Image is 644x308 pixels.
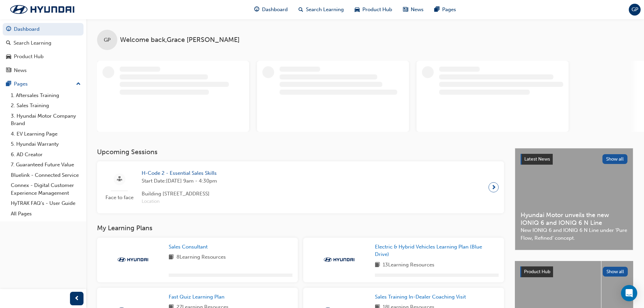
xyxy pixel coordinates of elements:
a: Sales Training In-Dealer Coaching Visit [375,293,469,301]
span: sessionType_FACE_TO_FACE-icon [117,175,122,184]
span: prev-icon [74,294,79,303]
a: Dashboard [3,23,84,35]
span: book-icon [169,253,174,262]
a: car-iconProduct Hub [349,3,398,17]
div: News [14,67,27,74]
a: Bluelink - Connected Service [8,170,84,181]
span: Welcome back , Grace [PERSON_NAME] [120,36,240,44]
a: HyTRAK FAQ's - User Guide [8,198,84,209]
div: Open Intercom Messenger [621,285,637,301]
a: Sales Consultant [169,243,210,251]
a: 6. AD Creator [8,149,84,160]
img: Trak [114,256,151,263]
span: 13 Learning Resources [383,261,434,269]
a: Product HubShow all [520,266,628,277]
span: Sales Consultant [169,244,208,250]
a: pages-iconPages [429,3,461,17]
button: GP [629,4,641,16]
a: Product Hub [3,50,84,63]
a: search-iconSearch Learning [293,3,349,17]
a: Search Learning [3,37,84,49]
span: Product Hub [362,6,392,14]
span: New IONIQ 6 and IONIQ 6 N Line under ‘Pure Flow, Refined’ concept. [521,227,627,242]
span: Sales Training In-Dealer Coaching Visit [375,294,466,300]
button: Pages [3,78,84,90]
span: Start Date: [DATE] 9am - 4:30pm [142,177,217,185]
span: GP [104,36,111,44]
h3: Upcoming Sessions [97,148,504,156]
span: News [411,6,424,14]
a: Fast Quiz Learning Plan [169,293,227,301]
span: news-icon [403,5,408,14]
img: Trak [3,2,81,17]
a: guage-iconDashboard [249,3,293,17]
a: Electric & Hybrid Vehicles Learning Plan (Blue Drive) [375,243,499,258]
span: guage-icon [6,26,11,32]
span: Electric & Hybrid Vehicles Learning Plan (Blue Drive) [375,244,482,258]
span: Hyundai Motor unveils the new IONIQ 6 and IONIQ 6 N Line [521,211,627,227]
a: 4. EV Learning Page [8,129,84,139]
span: news-icon [6,68,11,74]
a: News [3,64,84,77]
span: next-icon [491,183,496,192]
span: Product Hub [524,269,550,275]
a: 3. Hyundai Motor Company Brand [8,111,84,129]
a: 2. Sales Training [8,100,84,111]
span: search-icon [299,5,303,14]
span: Fast Quiz Learning Plan [169,294,224,300]
a: Connex - Digital Customer Experience Management [8,180,84,198]
img: Trak [320,256,358,263]
a: news-iconNews [398,3,429,17]
a: 5. Hyundai Warranty [8,139,84,149]
span: search-icon [6,40,11,46]
span: Location [142,198,217,206]
span: GP [631,6,638,14]
h3: My Learning Plans [97,224,504,232]
button: Show all [602,154,628,164]
span: guage-icon [254,5,259,14]
a: 1. Aftersales Training [8,90,84,101]
span: Latest News [524,156,550,162]
a: All Pages [8,209,84,219]
span: Face to face [102,194,136,202]
div: Search Learning [14,39,51,47]
span: car-icon [355,5,360,14]
div: Pages [14,80,28,88]
span: 8 Learning Resources [176,253,226,262]
a: 7. Guaranteed Future Value [8,160,84,170]
span: book-icon [375,261,380,269]
a: Face to faceH-Code 2 - Essential Sales SkillsStart Date:[DATE] 9am - 4:30pmBuilding [STREET_ADDRE... [102,167,499,208]
span: car-icon [6,54,11,60]
span: Building [STREET_ADDRESS] [142,190,217,198]
span: pages-icon [434,5,439,14]
span: pages-icon [6,81,11,87]
a: Latest NewsShow allHyundai Motor unveils the new IONIQ 6 and IONIQ 6 N LineNew IONIQ 6 and IONIQ ... [515,148,633,250]
span: up-icon [76,80,81,89]
span: Pages [442,6,456,14]
div: Product Hub [14,53,44,61]
button: DashboardSearch LearningProduct HubNews [3,22,84,78]
a: Latest NewsShow all [521,154,627,165]
button: Show all [603,267,628,277]
span: Search Learning [306,6,344,14]
span: H-Code 2 - Essential Sales Skills [142,169,217,177]
span: Dashboard [262,6,288,14]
